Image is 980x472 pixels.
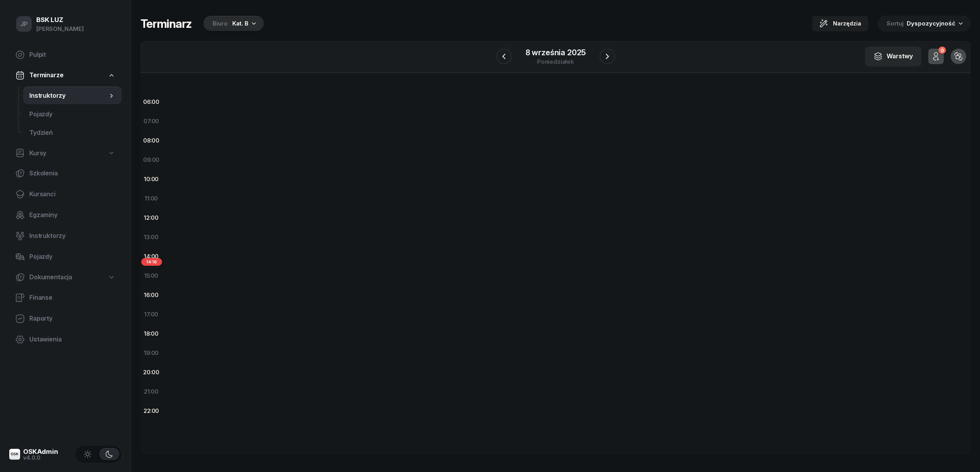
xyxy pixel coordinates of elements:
div: OSKAdmin [23,448,58,455]
span: Kursanci [29,189,115,199]
div: 19:00 [140,343,162,363]
span: Raporty [29,314,115,324]
div: 22:00 [140,401,162,421]
a: Pojazdy [9,248,122,266]
span: Instruktorzy [29,91,108,101]
a: Egzaminy [9,206,122,224]
div: BSK LUZ [36,17,84,23]
a: Finanse [9,289,122,307]
div: 08:00 [140,131,162,150]
span: Ustawienia [29,334,115,345]
span: Pojazdy [29,109,115,119]
span: 14:16 [141,258,162,266]
div: 13:00 [140,228,162,247]
div: 06:00 [140,92,162,112]
a: Terminarze [9,66,122,84]
span: Szkolenia [29,168,115,178]
button: Warstwy [865,46,921,66]
a: Kursanci [9,185,122,204]
div: 12:00 [140,208,162,228]
div: poniedziałek [525,59,586,65]
a: Kursy [9,144,122,162]
span: Pojazdy [29,252,115,262]
div: 11:00 [140,189,162,208]
span: Narzędzia [833,19,861,28]
div: 20:00 [140,363,162,382]
a: Pojazdy [23,105,122,124]
div: 15:00 [140,266,162,285]
div: 21:00 [140,382,162,401]
span: Sortuj [887,19,905,29]
span: Terminarze [29,70,63,80]
div: 0 [938,47,946,54]
a: Dokumentacja [9,268,122,286]
a: Tydzień [23,124,122,142]
a: Instruktorzy [23,87,122,105]
span: Tydzień [29,128,115,138]
div: 17:00 [140,305,162,324]
span: Kursy [29,148,46,158]
a: Pulpit [9,46,122,64]
div: Kat. B [232,19,248,28]
a: Ustawienia [9,330,122,349]
button: Sortuj Dyspozycyjność [877,15,971,32]
div: [PERSON_NAME] [36,24,84,34]
div: v4.0.0 [23,455,58,460]
div: 16:00 [140,285,162,305]
div: 10:00 [140,170,162,189]
span: Dyspozycyjność [907,20,955,27]
h1: Terminarz [140,17,192,31]
button: BiuroKat. B [201,16,264,31]
a: Instruktorzy [9,227,122,245]
img: logo-xs@2x.png [9,449,20,460]
span: Instruktorzy [29,231,115,241]
div: 18:00 [140,324,162,343]
div: Biuro [213,19,228,28]
span: Finanse [29,293,115,303]
div: 09:00 [140,150,162,170]
div: Warstwy [874,51,913,61]
div: 07:00 [140,112,162,131]
span: JP [20,21,28,27]
a: Raporty [9,309,122,328]
div: 14:00 [140,247,162,266]
button: Narzędzia [812,16,868,31]
button: 0 [928,49,944,64]
a: Szkolenia [9,164,122,183]
span: Egzaminy [29,210,115,220]
span: Pulpit [29,50,115,60]
span: Dokumentacja [29,272,72,282]
div: 8 września 2025 [525,49,586,56]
